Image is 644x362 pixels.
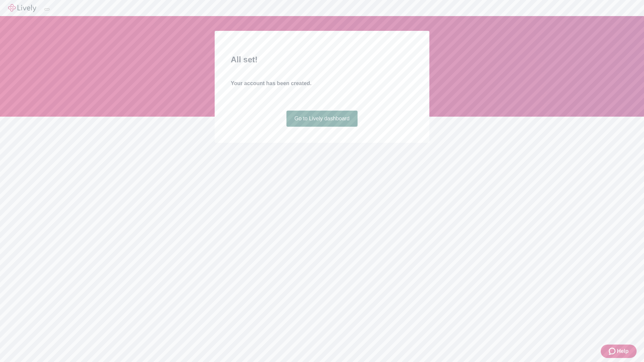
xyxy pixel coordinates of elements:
[231,79,413,87] h4: Your account has been created.
[231,54,413,66] h2: All set!
[44,8,50,10] button: Log out
[609,347,617,355] svg: Zendesk support icon
[617,347,629,355] span: Help
[8,4,36,12] img: Lively
[601,345,637,358] button: Zendesk support iconHelp
[286,111,358,127] a: Go to Lively dashboard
